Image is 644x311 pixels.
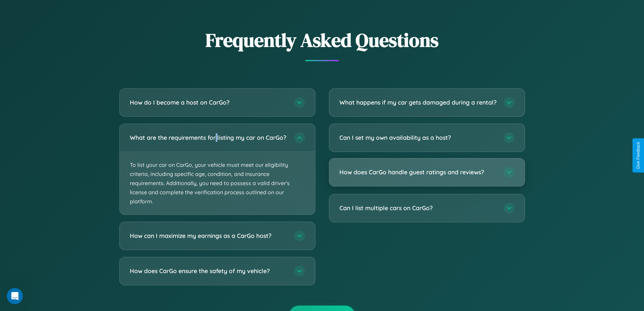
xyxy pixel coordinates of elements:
h3: What are the requirements for listing my car on CarGo? [130,133,287,142]
div: Give Feedback [636,142,641,169]
h3: How does CarGo handle guest ratings and reviews? [339,168,497,176]
h2: Frequently Asked Questions [119,27,525,53]
h3: How does CarGo ensure the safety of my vehicle? [130,267,287,275]
iframe: Intercom live chat [7,288,23,304]
h3: How can I maximize my earnings as a CarGo host? [130,232,287,240]
h3: What happens if my car gets damaged during a rental? [339,98,497,107]
p: To list your car on CarGo, your vehicle must meet our eligibility criteria, including specific ag... [120,152,315,215]
h3: How do I become a host on CarGo? [130,98,287,107]
h3: Can I set my own availability as a host? [339,133,497,142]
h3: Can I list multiple cars on CarGo? [339,204,497,212]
